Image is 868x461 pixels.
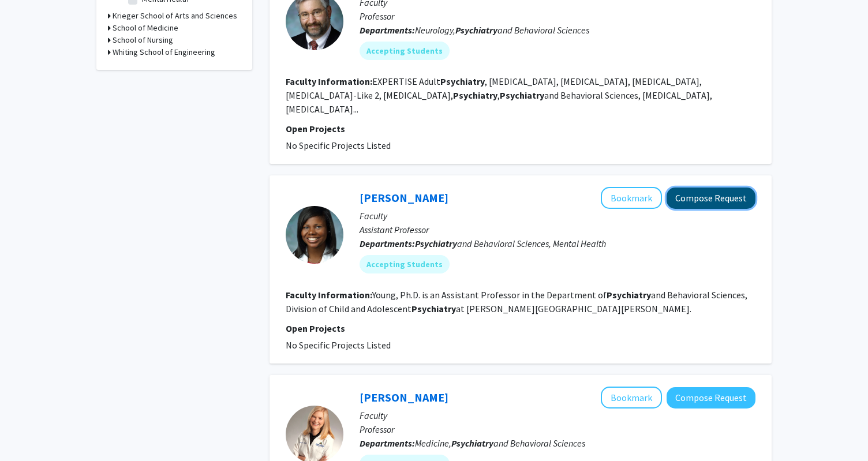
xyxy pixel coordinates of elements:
p: Open Projects [286,122,755,136]
b: Psychiatry [455,24,497,36]
b: Psychiatry [453,89,497,101]
b: Psychiatry [500,89,544,101]
span: Medicine, and Behavioral Sciences [415,437,585,449]
span: Neurology, and Behavioral Sciences [415,24,589,36]
h3: School of Nursing [113,34,173,46]
p: Professor [360,422,755,436]
p: Faculty [360,408,755,422]
mat-chip: Accepting Students [360,255,450,273]
b: Psychiatry [415,238,457,249]
mat-chip: Accepting Students [360,42,450,60]
span: No Specific Projects Listed [286,140,391,151]
h3: School of Medicine [113,22,178,34]
b: Faculty Information: [286,76,372,87]
p: Faculty [360,209,755,223]
span: No Specific Projects Listed [286,339,391,351]
b: Faculty Information: [286,289,372,301]
a: [PERSON_NAME] [360,190,448,205]
button: Add Andrea Young to Bookmarks [601,187,662,209]
h3: Krieger School of Arts and Sciences [113,10,237,22]
a: [PERSON_NAME] [360,390,448,404]
b: Psychiatry [607,289,651,301]
iframe: Chat [9,409,49,452]
b: Psychiatry [451,437,493,449]
p: Open Projects [286,321,755,335]
b: Departments: [360,24,415,36]
b: Psychiatry [411,303,456,314]
span: and Behavioral Sciences, Mental Health [415,238,606,249]
h3: Whiting School of Engineering [113,46,215,58]
b: Departments: [360,437,415,449]
b: Psychiatry [440,76,485,87]
b: Departments: [360,238,415,249]
fg-read-more: Young, Ph.D. is an Assistant Professor in the Department of and Behavioral Sciences, Division of ... [286,289,747,314]
button: Compose Request to Andrea Young [667,188,755,209]
button: Compose Request to Meg Chisolm [667,387,755,408]
button: Add Meg Chisolm to Bookmarks [601,387,662,408]
p: Assistant Professor [360,223,755,237]
p: Professor [360,9,755,23]
fg-read-more: EXPERTISE Adult , [MEDICAL_DATA], [MEDICAL_DATA], [MEDICAL_DATA], [MEDICAL_DATA]-Like 2, [MEDICAL... [286,76,712,115]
